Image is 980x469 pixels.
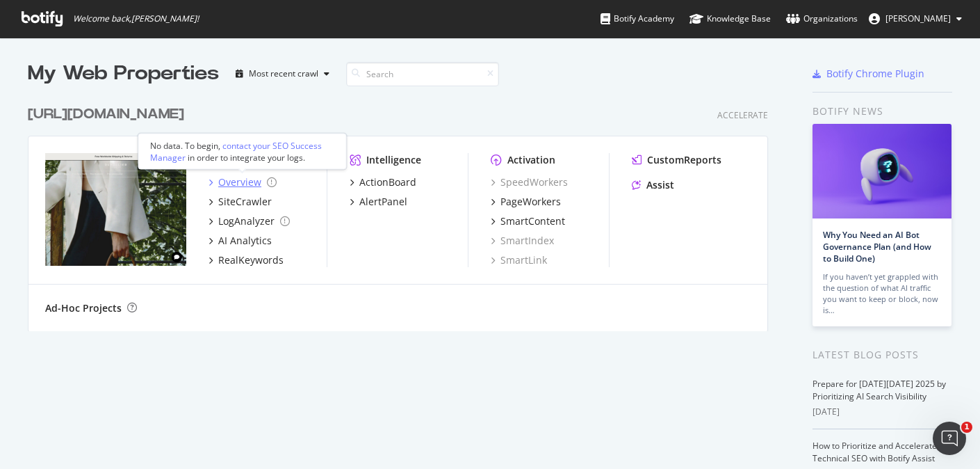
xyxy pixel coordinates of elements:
div: LogAnalyzer [218,214,275,228]
a: SmartLink [491,253,547,267]
a: Why You Need an AI Bot Governance Plan (and How to Build One) [823,229,931,264]
div: ActionBoard [359,175,416,189]
div: [DATE] [812,406,952,418]
div: Organizations [786,12,858,26]
div: AI Analytics [218,234,272,248]
a: LogAnalyzer [209,214,290,228]
div: [URL][DOMAIN_NAME] [28,104,184,125]
a: SmartIndex [491,234,554,248]
a: SiteCrawler [209,195,272,209]
div: grid [28,88,779,331]
div: AlertPanel [359,195,407,209]
div: contact your SEO Success Manager [150,139,322,163]
a: RealKeywords [209,253,284,267]
div: Overview [218,175,261,189]
div: RealKeywords [218,253,284,267]
a: ActionBoard [350,175,416,189]
div: My Web Properties [28,60,219,88]
a: AlertPanel [350,195,407,209]
iframe: Intercom live chat [933,422,966,455]
input: Search [346,62,499,86]
div: If you haven’t yet grappled with the question of what AI traffic you want to keep or block, now is… [823,271,941,316]
a: CustomReports [632,153,721,167]
div: Activation [507,153,555,167]
a: Assist [632,178,674,192]
div: Ad-Hoc Projects [45,301,122,315]
div: Latest Blog Posts [812,347,952,363]
a: PageWorkers [491,195,561,209]
div: SiteCrawler [218,195,272,209]
div: Accelerate [717,109,768,121]
a: SmartContent [491,214,565,228]
a: SpeedWorkers [491,175,568,189]
div: Assist [646,178,674,192]
a: Botify Chrome Plugin [812,67,924,81]
div: Intelligence [366,153,421,167]
img: https://demellierlondon.com/ [45,153,186,266]
span: Matt Brown [885,13,951,24]
div: PageWorkers [500,195,561,209]
a: AI Analytics [209,234,272,248]
div: Botify Chrome Plugin [826,67,924,81]
span: 1 [961,422,972,433]
div: Knowledge Base [689,12,771,26]
div: SmartContent [500,214,565,228]
span: Welcome back, [PERSON_NAME] ! [73,13,199,24]
div: No data. To begin, in order to integrate your logs. [150,139,335,163]
img: Why You Need an AI Bot Governance Plan (and How to Build One) [812,124,952,218]
button: Most recent crawl [230,63,335,85]
a: How to Prioritize and Accelerate Technical SEO with Botify Assist [812,440,937,464]
a: Prepare for [DATE][DATE] 2025 by Prioritizing AI Search Visibility [812,378,946,402]
a: Overview [209,175,277,189]
div: Most recent crawl [249,70,318,78]
div: Botify news [812,104,952,119]
button: [PERSON_NAME] [858,8,973,30]
div: Botify Academy [601,12,674,26]
div: CustomReports [647,153,721,167]
a: [URL][DOMAIN_NAME] [28,104,190,125]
